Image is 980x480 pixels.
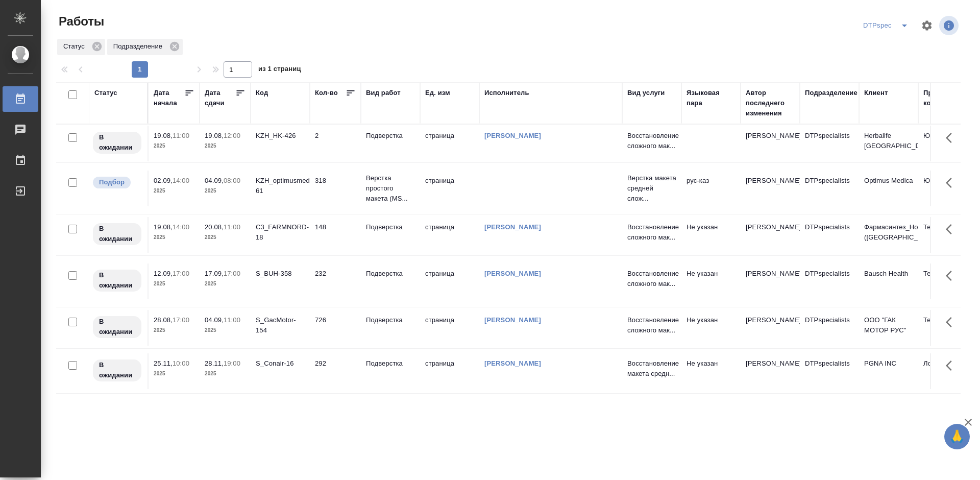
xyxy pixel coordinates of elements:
div: Исполнитель назначен, приступать к работе пока рано [92,269,142,293]
td: 2 [310,126,361,161]
td: 148 [310,217,361,253]
p: В ожидании [99,224,135,244]
td: [PERSON_NAME] [741,126,800,161]
p: Верстка простого макета (MS... [366,173,415,204]
p: 19.08, [154,223,173,231]
p: В ожидании [99,317,135,337]
p: 2025 [154,369,194,379]
p: 28.11, [205,359,224,367]
td: [PERSON_NAME] [741,310,800,346]
div: KZH_HK-426 [256,131,305,141]
div: Исполнитель назначен, приступать к работе пока рано [92,358,142,382]
td: страница [420,217,479,253]
p: 19.08, [154,132,173,139]
p: В ожидании [99,132,135,153]
div: Исполнитель [484,88,529,98]
p: 19:00 [224,359,240,367]
p: Восстановление сложного мак... [627,315,676,335]
p: Восстановление сложного мак... [627,269,676,289]
p: 25.11, [154,359,173,367]
p: 2025 [154,186,194,196]
div: Языковая пара [687,88,736,108]
div: Ед. изм [425,88,450,98]
a: [PERSON_NAME] [484,270,541,277]
td: Локализация [918,353,977,389]
td: [PERSON_NAME] [741,353,800,389]
span: Работы [56,13,104,30]
div: S_GacMotor-154 [256,315,305,335]
div: Код [256,88,268,98]
td: 726 [310,310,361,346]
span: 🙏 [948,426,966,447]
td: 232 [310,263,361,299]
p: 11:00 [173,132,189,139]
p: 2025 [205,369,246,379]
div: C3_FARMNORD-18 [256,222,305,243]
td: DTPspecialists [800,171,859,206]
td: 292 [310,353,361,389]
td: Юридический [918,126,977,161]
p: 17.09, [205,270,224,277]
p: Optimus Medica [864,176,913,186]
div: split button [861,17,915,34]
p: 2025 [205,186,246,196]
td: Не указан [681,263,741,299]
p: Подбор [99,177,125,187]
p: 11:00 [224,223,240,231]
td: страница [420,310,479,346]
p: Подверстка [366,131,415,141]
div: Подразделение [107,39,183,55]
div: Можно подбирать исполнителей [92,176,142,189]
td: DTPspecialists [800,310,859,346]
td: Юридический [918,171,977,206]
td: страница [420,171,479,206]
button: Здесь прячутся важные кнопки [940,310,964,334]
span: из 1 страниц [258,63,301,78]
div: Исполнитель назначен, приступать к работе пока рано [92,131,142,155]
div: Исполнитель назначен, приступать к работе пока рано [92,315,142,339]
p: 28.08, [154,316,173,324]
div: Проектная команда [923,88,972,108]
td: DTPspecialists [800,353,859,389]
p: 17:00 [173,316,189,324]
p: 11:00 [224,316,240,324]
div: KZH_optimusmedica-61 [256,176,305,196]
td: Не указан [681,310,741,346]
p: Подверстка [366,269,415,279]
td: страница [420,263,479,299]
p: Подверстка [366,222,415,232]
div: S_Conair-16 [256,358,305,369]
p: Подверстка [366,315,415,325]
p: Восстановление макета средн... [627,358,676,379]
td: [PERSON_NAME] [741,217,800,253]
p: Herbalife [GEOGRAPHIC_DATA] [864,131,913,151]
p: 14:00 [173,223,189,231]
button: Здесь прячутся важные кнопки [940,126,964,150]
p: 17:00 [173,270,189,277]
p: Восстановление сложного мак... [627,222,676,243]
p: Статус [63,41,88,52]
p: Bausch Health [864,269,913,279]
td: Технический [918,310,977,346]
p: 2025 [205,279,246,289]
p: 02.09, [154,177,173,184]
div: Вид услуги [627,88,665,98]
p: 10:00 [173,359,189,367]
td: Технический [918,263,977,299]
p: 2025 [205,141,246,151]
a: [PERSON_NAME] [484,223,541,231]
td: Технический [918,217,977,253]
p: 2025 [154,279,194,289]
p: 2025 [154,141,194,151]
p: Фармасинтез_Норд ([GEOGRAPHIC_DATA]) [864,222,913,243]
div: Клиент [864,88,888,98]
td: DTPspecialists [800,126,859,161]
td: Не указан [681,217,741,253]
p: 20.08, [205,223,224,231]
p: 12:00 [224,132,240,139]
p: 12.09, [154,270,173,277]
p: Верстка макета средней слож... [627,173,676,204]
span: Посмотреть информацию [939,16,961,35]
div: Статус [57,39,105,55]
p: 2025 [154,325,194,335]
